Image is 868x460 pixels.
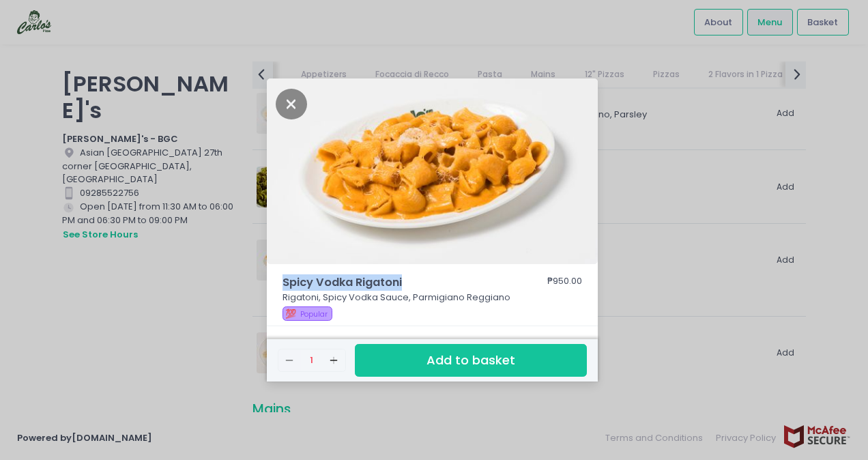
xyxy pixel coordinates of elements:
[547,274,582,291] div: ₱950.00
[267,78,598,264] img: Spicy Vodka Rigatoni
[276,96,307,110] button: Close
[285,307,296,320] span: 💯
[300,309,328,319] span: Popular
[283,274,508,291] span: Spicy Vodka Rigatoni
[283,291,583,304] p: Rigatoni, Spicy Vodka Sauce, Parmigiano Reggiano
[355,344,587,377] button: Add to basket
